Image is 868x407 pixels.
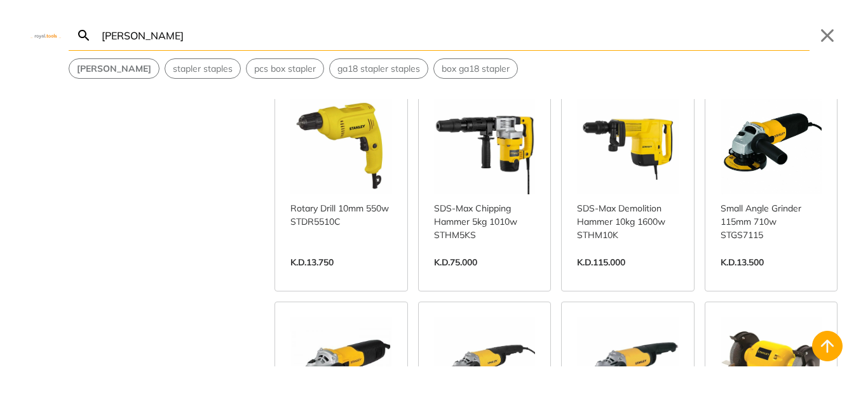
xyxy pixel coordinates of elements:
button: Select suggestion: box ga18 stapler [434,59,517,78]
img: Close [31,32,61,38]
div: Suggestion: pcs box stapler [246,58,324,79]
span: ga18 stapler staples [337,62,420,76]
strong: [PERSON_NAME] [77,63,151,74]
div: Suggestion: ga18 stapler staples [329,58,428,79]
svg: Search [76,28,92,43]
button: Select suggestion: ga18 stapler staples [330,59,428,78]
span: stapler staples [173,62,233,76]
button: Close [817,25,837,46]
div: Suggestion: box ga18 stapler [433,58,518,79]
button: Back to top [812,331,843,361]
div: Suggestion: stapler staples [165,58,241,79]
span: pcs box stapler [254,62,316,76]
button: Select suggestion: stapler staples [165,59,240,78]
svg: Back to top [817,336,837,356]
span: box ga18 stapler [442,62,510,76]
div: Suggestion: stanley [69,58,159,79]
button: Select suggestion: stanley [69,59,159,78]
button: Select suggestion: pcs box stapler [247,59,323,78]
input: Search… [99,20,810,50]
